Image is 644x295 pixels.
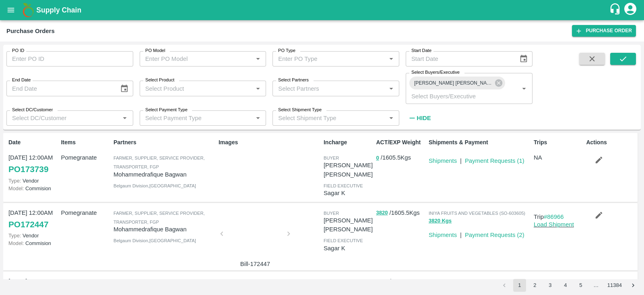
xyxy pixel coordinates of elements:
b: Supply Chain [36,6,81,14]
a: Payment Requests (2) [465,232,524,238]
p: ACT/EXP Weight [376,138,425,147]
span: field executive [324,183,363,188]
a: Shipments [429,232,457,238]
input: Enter PO ID [6,51,133,66]
p: Incharge [324,138,373,147]
input: Select Payment Type [142,113,240,123]
input: End Date [6,81,114,96]
a: Purchase Order [572,25,636,37]
label: End Date [12,77,31,83]
p: [DATE] 12:00AM [8,277,58,286]
button: Open [386,83,396,94]
div: [PERSON_NAME] [PERSON_NAME] [409,77,505,89]
p: Sagar K [324,244,373,253]
p: Trip [534,212,583,221]
p: Images [219,138,320,147]
p: Mohammedrafique Bagwan [114,225,215,234]
button: Open [519,83,529,94]
label: Select Product [145,77,174,83]
span: Type: [8,233,21,239]
div: Purchase Orders [6,26,55,36]
div: | [457,153,462,165]
label: Select Buyers/Executive [411,69,460,76]
button: 3820 [376,208,388,218]
input: Select Buyers/Executive [408,91,506,101]
p: Vendor [8,232,58,239]
input: Select Product [142,83,251,93]
p: Vendor [8,177,58,185]
input: Select Shipment Type [275,113,384,123]
span: INIYA FRUITS AND VEGETABLES (SO-603605) [429,211,525,216]
span: Model: [8,240,24,246]
button: Go to page 3 [544,279,557,292]
button: Open [253,83,263,94]
p: / 2266.2 Kgs [376,277,425,286]
input: Enter PO Type [275,54,373,64]
input: Select DC/Customer [9,113,118,123]
button: 0 [376,154,379,163]
div: account of current user [623,2,638,19]
button: Open [253,54,263,64]
label: Start Date [411,48,431,54]
p: [DATE] 12:00AM [8,208,58,217]
span: buyer [324,156,339,160]
button: Go to page 11384 [605,279,624,292]
span: Farmer, Supplier, Service Provider, Transporter, FGP [114,211,205,224]
p: Shipments & Payment [429,138,530,147]
input: Enter PO Model [142,54,240,64]
button: Go to page 5 [574,279,587,292]
span: Farmer, Supplier, Service Provider, Transporter, FGP [114,156,205,169]
button: 3820 Kgs [429,216,452,226]
div: customer-support [609,3,623,17]
p: Pomegranate [61,277,110,286]
button: Go to page 2 [528,279,541,292]
p: Actions [586,138,635,147]
p: Pomegranate [61,153,110,162]
label: PO Type [278,48,295,54]
button: Open [120,113,130,123]
a: PO173739 [8,162,48,177]
button: Go to page 4 [559,279,572,292]
a: #86966 [544,214,564,220]
span: [PERSON_NAME] [PERSON_NAME] [409,79,497,87]
a: Load Shipment [534,221,574,228]
p: Commision [8,239,58,247]
button: Choose date [516,51,531,66]
button: 1121 [376,277,388,287]
a: PO172447 [8,217,48,232]
span: field executive [324,238,363,243]
button: Open [386,113,396,123]
strong: Hide [417,115,431,121]
button: open drawer [2,1,20,19]
button: Open [386,54,396,64]
span: Belgaum Division , [GEOGRAPHIC_DATA] [114,238,196,243]
p: Items [61,138,110,147]
p: Bill-172447 [225,260,285,268]
label: Select Payment Type [145,107,188,113]
label: Select Shipment Type [278,107,322,113]
p: Commision [8,185,58,192]
p: [DATE] 12:00AM [8,153,58,162]
span: Model: [8,185,24,191]
p: Partners [114,138,215,147]
button: Choose date [117,81,132,96]
nav: pagination navigation [497,279,641,292]
p: [PERSON_NAME] [PERSON_NAME] [324,161,373,179]
p: Date [8,138,58,147]
button: Hide [406,111,433,125]
span: buyer [324,211,339,216]
button: Open [253,113,263,123]
p: [PERSON_NAME] [PERSON_NAME] [324,216,373,234]
img: logo [20,2,36,18]
span: Belgaum Division , [GEOGRAPHIC_DATA] [114,183,196,188]
label: Select DC/Customer [12,107,53,113]
button: page 1 [513,279,526,292]
p: Sagar K [324,189,373,197]
span: Type: [8,178,21,184]
p: Pomegranate [61,208,110,217]
p: / 1605.5 Kgs [376,208,425,218]
p: Trips [534,138,583,147]
p: / 1605.5 Kgs [376,153,425,162]
p: NA [534,153,583,162]
a: Shipments [429,158,457,164]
